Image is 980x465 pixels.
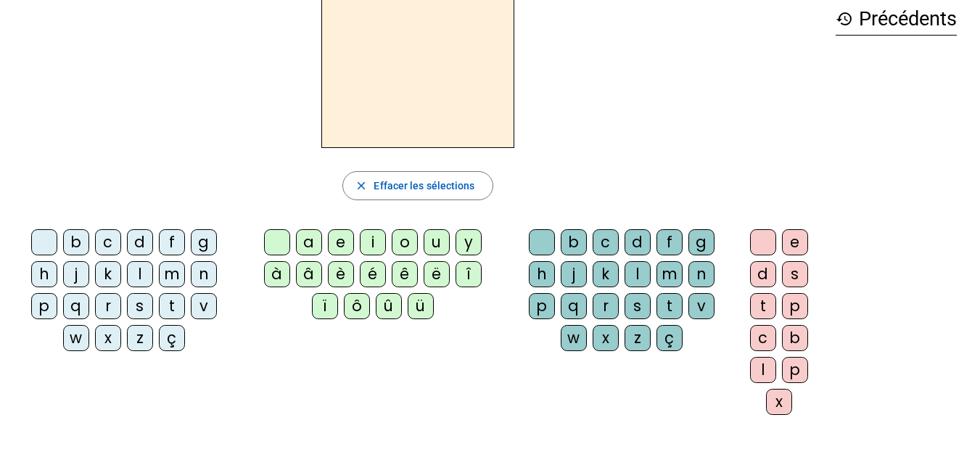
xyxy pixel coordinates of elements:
div: p [31,293,57,319]
div: â [296,261,322,287]
div: ô [344,293,370,319]
div: î [456,261,482,287]
div: l [127,261,153,287]
div: v [191,293,217,319]
div: s [782,261,808,287]
mat-icon: history [836,10,853,28]
div: ê [392,261,418,287]
div: z [625,325,651,351]
div: c [593,229,619,255]
div: t [750,293,776,319]
mat-icon: close [355,179,368,192]
div: l [625,261,651,287]
div: c [750,325,776,351]
div: x [766,389,792,415]
div: x [95,325,121,351]
div: o [392,229,418,255]
div: v [688,293,715,319]
div: z [127,325,153,351]
div: x [593,325,619,351]
div: f [159,229,185,255]
div: g [191,229,217,255]
div: b [561,229,587,255]
div: è [328,261,354,287]
div: q [63,293,89,319]
div: t [656,293,683,319]
div: m [159,261,185,287]
div: r [593,293,619,319]
div: w [63,325,89,351]
div: w [561,325,587,351]
div: j [561,261,587,287]
div: a [296,229,322,255]
div: j [63,261,89,287]
div: é [360,261,386,287]
div: ç [159,325,185,351]
div: ï [312,293,338,319]
div: n [688,261,715,287]
div: e [328,229,354,255]
div: s [127,293,153,319]
div: d [750,261,776,287]
div: q [561,293,587,319]
div: ç [656,325,683,351]
div: h [529,261,555,287]
div: c [95,229,121,255]
div: p [529,293,555,319]
div: k [593,261,619,287]
div: h [31,261,57,287]
div: k [95,261,121,287]
h3: Précédents [836,3,957,36]
div: t [159,293,185,319]
div: p [782,357,808,383]
div: g [688,229,715,255]
div: d [625,229,651,255]
span: Effacer les sélections [374,177,474,194]
div: u [424,229,450,255]
div: r [95,293,121,319]
div: m [656,261,683,287]
div: b [782,325,808,351]
div: y [456,229,482,255]
div: e [782,229,808,255]
div: f [656,229,683,255]
div: s [625,293,651,319]
div: p [782,293,808,319]
div: d [127,229,153,255]
button: Effacer les sélections [342,171,493,200]
div: û [376,293,402,319]
div: b [63,229,89,255]
div: à [264,261,290,287]
div: ë [424,261,450,287]
div: ü [408,293,434,319]
div: i [360,229,386,255]
div: n [191,261,217,287]
div: l [750,357,776,383]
